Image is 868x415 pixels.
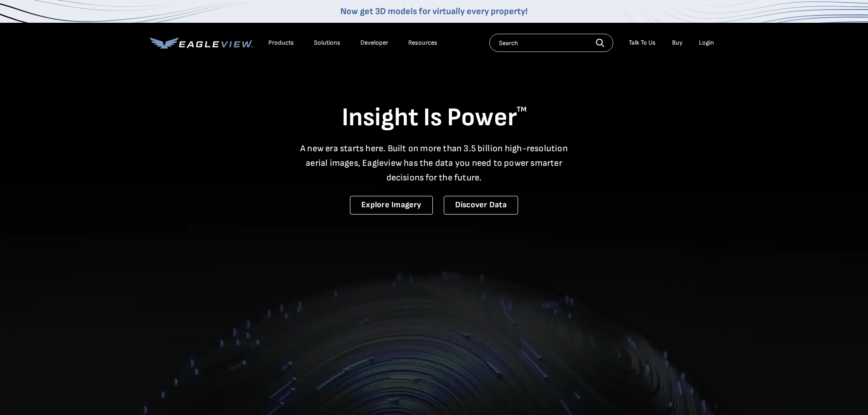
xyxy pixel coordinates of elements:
a: Developer [360,39,388,47]
div: Products [268,39,294,47]
div: Solutions [314,39,340,47]
a: Now get 3D models for virtually every property! [340,6,528,17]
a: Explore Imagery [350,196,433,215]
div: Resources [408,39,437,47]
div: Talk To Us [629,39,656,47]
div: Login [699,39,714,47]
a: Buy [672,39,683,47]
sup: TM [517,105,527,114]
h1: Insight Is Power [150,102,719,134]
p: A new era starts here. Built on more than 3.5 billion high-resolution aerial images, Eagleview ha... [295,141,574,185]
a: Discover Data [444,196,518,215]
input: Search [489,34,613,52]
